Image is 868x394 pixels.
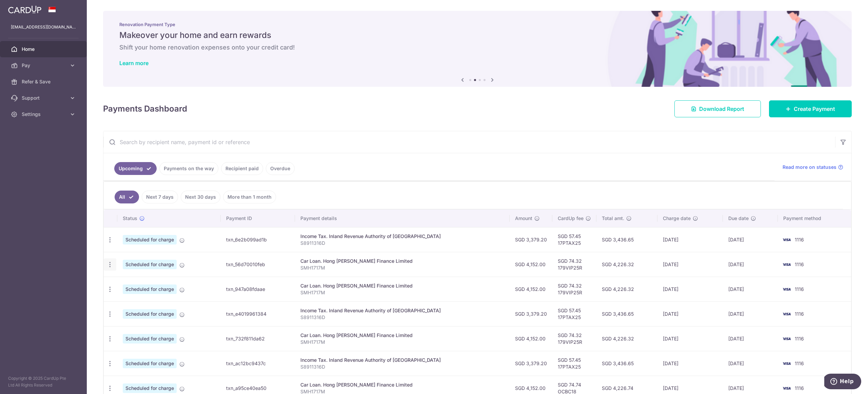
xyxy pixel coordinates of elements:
[558,215,584,222] span: CardUp fee
[795,261,804,267] span: 1116
[795,336,804,341] span: 1116
[657,277,723,301] td: [DATE]
[103,11,852,87] img: Renovation banner
[795,311,804,317] span: 1116
[728,215,749,222] span: Due date
[552,326,596,351] td: SGD 74.32 179VIP25R
[300,357,504,363] div: Income Tax. Inland Revenue Authority of [GEOGRAPHIC_DATA]
[266,162,295,175] a: Overdue
[515,215,532,222] span: Amount
[221,210,295,227] th: Payment ID
[510,277,552,301] td: SGD 4,152.00
[510,252,552,277] td: SGD 4,152.00
[142,191,178,203] a: Next 7 days
[11,24,76,31] p: [EMAIL_ADDRESS][DOMAIN_NAME]
[552,252,596,277] td: SGD 74.32 179VIP25R
[300,381,504,388] div: Car Loan. Hong [PERSON_NAME] Finance Limited
[300,314,504,321] p: S8911316D
[780,310,793,318] img: Bank Card
[300,240,504,247] p: S8911316D
[119,43,835,52] h6: Shift your home renovation expenses onto your credit card!
[795,360,804,366] span: 1116
[552,227,596,252] td: SGD 57.45 17PTAX25
[596,277,657,301] td: SGD 4,226.32
[596,252,657,277] td: SGD 4,226.32
[221,277,295,301] td: txn_947a08fdaae
[119,30,835,41] h5: Makeover your home and earn rewards
[300,264,504,271] p: SMH1717M
[657,227,723,252] td: [DATE]
[552,301,596,326] td: SGD 57.45 17PTAX25
[674,100,761,117] a: Download Report
[780,359,793,368] img: Bank Card
[22,46,66,53] span: Home
[103,131,835,153] input: Search by recipient name, payment id or reference
[510,301,552,326] td: SGD 3,379.20
[723,252,778,277] td: [DATE]
[123,215,137,222] span: Status
[22,78,66,85] span: Refer & Save
[795,286,804,292] span: 1116
[123,359,177,368] span: Scheduled for charge
[123,383,177,393] span: Scheduled for charge
[221,351,295,376] td: txn_ac12bc9437c
[769,100,852,117] a: Create Payment
[824,374,861,391] iframe: Opens a widget where you can find more information
[300,282,504,289] div: Car Loan. Hong [PERSON_NAME] Finance Limited
[221,227,295,252] td: txn_6e2b099ad1b
[778,210,851,227] th: Payment method
[115,191,139,203] a: All
[510,351,552,376] td: SGD 3,379.20
[300,363,504,370] p: S8911316D
[780,260,793,269] img: Bank Card
[123,284,177,294] span: Scheduled for charge
[300,233,504,240] div: Income Tax. Inland Revenue Authority of [GEOGRAPHIC_DATA]
[22,62,66,69] span: Pay
[783,164,836,171] span: Read more on statuses
[295,210,510,227] th: Payment details
[22,95,66,101] span: Support
[723,351,778,376] td: [DATE]
[596,326,657,351] td: SGD 4,226.32
[783,164,843,171] a: Read more on statuses
[123,334,177,343] span: Scheduled for charge
[119,22,835,27] p: Renovation Payment Type
[723,227,778,252] td: [DATE]
[780,384,793,392] img: Bank Card
[181,191,220,203] a: Next 30 days
[8,5,41,14] img: CardUp
[103,103,187,115] h4: Payments Dashboard
[596,301,657,326] td: SGD 3,436.65
[300,332,504,339] div: Car Loan. Hong [PERSON_NAME] Finance Limited
[22,111,66,118] span: Settings
[119,60,149,66] a: Learn more
[123,260,177,269] span: Scheduled for charge
[510,326,552,351] td: SGD 4,152.00
[596,351,657,376] td: SGD 3,436.65
[780,236,793,244] img: Bank Card
[300,307,504,314] div: Income Tax. Inland Revenue Authority of [GEOGRAPHIC_DATA]
[657,326,723,351] td: [DATE]
[221,301,295,326] td: txn_e4019961384
[300,258,504,264] div: Car Loan. Hong [PERSON_NAME] Finance Limited
[123,235,177,244] span: Scheduled for charge
[723,277,778,301] td: [DATE]
[663,215,691,222] span: Charge date
[795,385,804,391] span: 1116
[159,162,218,175] a: Payments on the way
[657,301,723,326] td: [DATE]
[794,105,835,113] span: Create Payment
[123,309,177,319] span: Scheduled for charge
[795,237,804,242] span: 1116
[221,162,263,175] a: Recipient paid
[780,335,793,343] img: Bank Card
[657,252,723,277] td: [DATE]
[657,351,723,376] td: [DATE]
[552,277,596,301] td: SGD 74.32 179VIP25R
[221,252,295,277] td: txn_56d70010feb
[300,339,504,346] p: SMH1717M
[596,227,657,252] td: SGD 3,436.65
[723,301,778,326] td: [DATE]
[114,162,157,175] a: Upcoming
